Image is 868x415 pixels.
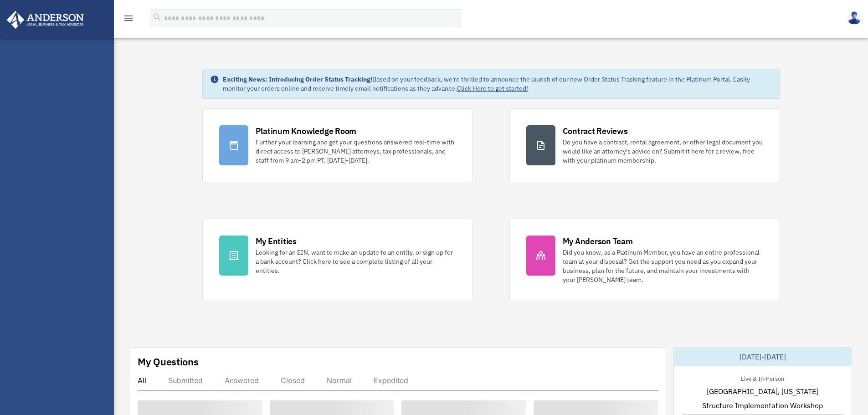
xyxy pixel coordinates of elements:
[847,11,861,25] img: User Pic
[223,75,772,93] div: Based on your feedback, we're thrilled to announce the launch of our new Order Status Tracking fe...
[152,12,162,22] i: search
[202,219,473,301] a: My Entities Looking for an EIN, want to make an update to an entity, or sign up for a bank accoun...
[123,16,134,24] a: menu
[374,376,408,385] div: Expedited
[256,236,297,247] div: My Entities
[509,108,780,182] a: Contract Reviews Do you have a contract, rental agreement, or other legal document you would like...
[4,11,87,29] img: Anderson Advisors Platinum Portal
[563,248,763,284] div: Did you know, as a Platinum Member, you have an entire professional team at your disposal? Get th...
[563,138,763,165] div: Do you have a contract, rental agreement, or other legal document you would like an attorney's ad...
[225,376,259,385] div: Answered
[702,400,823,411] span: Structure Implementation Workshop
[138,376,146,385] div: All
[256,248,456,275] div: Looking for an EIN, want to make an update to an entity, or sign up for a bank account? Click her...
[734,373,791,383] div: Live & In-Person
[327,376,352,385] div: Normal
[563,125,628,137] div: Contract Reviews
[563,236,633,247] div: My Anderson Team
[168,376,203,385] div: Submitted
[707,386,818,397] span: [GEOGRAPHIC_DATA], [US_STATE]
[256,138,456,165] div: Further your learning and get your questions answered real-time with direct access to [PERSON_NAM...
[281,376,305,385] div: Closed
[223,75,372,83] strong: Exciting News: Introducing Order Status Tracking!
[256,125,357,137] div: Platinum Knowledge Room
[509,219,780,301] a: My Anderson Team Did you know, as a Platinum Member, you have an entire professional team at your...
[674,348,852,366] div: [DATE]-[DATE]
[138,355,199,369] div: My Questions
[123,13,134,24] i: menu
[202,108,473,182] a: Platinum Knowledge Room Further your learning and get your questions answered real-time with dire...
[457,84,528,92] a: Click Here to get started!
